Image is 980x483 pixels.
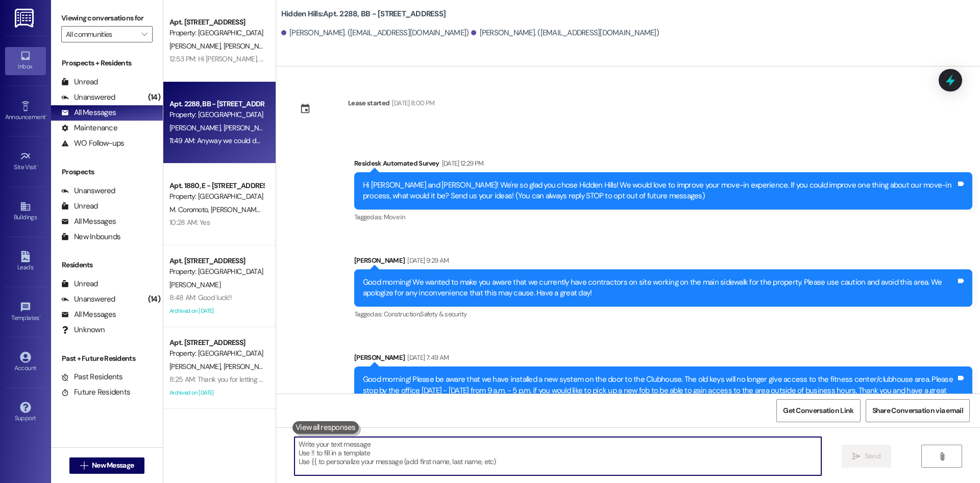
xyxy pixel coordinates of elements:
div: Residesk Automated Survey [354,158,972,172]
a: Templates • [5,298,46,326]
div: Tagged as: [354,307,972,321]
span: • [39,313,41,320]
div: Apt. [STREET_ADDRESS] [169,337,264,348]
div: Prospects + Residents [51,58,163,68]
button: New Message [69,457,145,474]
div: Good morning! We wanted to make you aware that we currently have contractors on site working on t... [363,277,956,299]
span: [PERSON_NAME] [223,362,274,371]
div: Hi [PERSON_NAME] and [PERSON_NAME]! We're so glad you chose Hidden Hills! We would love to improv... [363,180,956,202]
div: Unread [61,201,98,212]
div: Unanswered [61,294,115,305]
img: ResiDesk Logo [15,9,36,28]
label: Viewing conversations for [61,10,153,26]
div: Unanswered [61,92,115,103]
div: Prospects [51,167,163,177]
div: Unknown [61,325,105,335]
span: [PERSON_NAME] [169,123,224,132]
div: 8:25 AM: Thank you for letting us know! [169,375,285,384]
span: Share Conversation via email [872,405,963,416]
div: Past Residents [61,372,123,382]
div: Good morning! Please be aware that we have installed a new system on the door to the Clubhouse. T... [363,374,956,407]
a: Leads [5,248,46,275]
input: All communities [66,26,136,42]
div: (14) [145,291,163,307]
div: All Messages [61,107,116,118]
div: [PERSON_NAME] [354,255,972,269]
div: New Inbounds [61,232,120,242]
div: [PERSON_NAME]. ([EMAIL_ADDRESS][DOMAIN_NAME]) [471,28,659,38]
button: Get Conversation Link [776,399,860,422]
div: Tagged as: [354,210,972,224]
div: Property: [GEOGRAPHIC_DATA] [169,28,264,38]
div: Apt. [STREET_ADDRESS] [169,256,264,266]
span: Safety & security [420,310,467,318]
a: Inbox [5,47,46,75]
div: WO Follow-ups [61,138,124,149]
div: Archived on [DATE] [168,386,265,399]
span: [PERSON_NAME] [223,41,277,51]
i:  [938,452,946,461]
span: [PERSON_NAME] [169,280,220,289]
div: 10:28 AM: Yes [169,218,210,227]
span: Send [865,451,880,462]
div: Past + Future Residents [51,353,163,364]
span: [PERSON_NAME] [223,123,274,132]
div: [PERSON_NAME]. ([EMAIL_ADDRESS][DOMAIN_NAME]) [281,28,469,38]
span: New Message [92,460,134,471]
a: Buildings [5,198,46,225]
span: [PERSON_NAME] [169,362,224,371]
div: Apt. 1880, E - [STREET_ADDRESS] [169,180,264,191]
span: [PERSON_NAME] [169,41,224,51]
span: • [37,162,38,169]
div: Property: [GEOGRAPHIC_DATA] [169,109,264,120]
div: All Messages [61,309,116,320]
span: Get Conversation Link [783,405,853,416]
div: [DATE] 12:29 PM [439,158,484,169]
div: [DATE] 7:49 AM [405,352,449,363]
div: [DATE] 8:00 PM [389,98,434,108]
div: Residents [51,260,163,270]
div: Archived on [DATE] [168,305,265,317]
i:  [141,30,147,38]
div: Property: [GEOGRAPHIC_DATA] [169,191,264,202]
div: (14) [145,89,163,105]
span: Move in [384,213,405,221]
div: Unanswered [61,186,115,196]
button: Share Conversation via email [866,399,970,422]
div: [DATE] 9:29 AM [405,255,449,266]
span: • [45,112,47,119]
div: 12:53 PM: Hi [PERSON_NAME], [PERSON_NAME] and [PERSON_NAME]! We're so glad you chose Hidden Hills... [169,54,934,63]
span: M. Coromoto [169,205,211,214]
a: Site Visit • [5,148,46,175]
i:  [80,462,88,470]
span: [PERSON_NAME] [PERSON_NAME] [211,205,314,214]
a: Support [5,399,46,426]
div: Property: [GEOGRAPHIC_DATA] [169,348,264,359]
div: Lease started [348,98,390,108]
div: All Messages [61,216,116,227]
div: Maintenance [61,123,117,133]
div: Apt. [STREET_ADDRESS] [169,17,264,28]
div: Unread [61,279,98,289]
button: Send [842,445,891,468]
i:  [852,452,860,461]
div: Property: [GEOGRAPHIC_DATA] [169,266,264,277]
div: Unread [61,77,98,87]
div: 8:48 AM: Good luck!! [169,293,232,302]
div: Apt. 2288, BB - [STREET_ADDRESS] [169,99,264,109]
span: Construction , [384,310,421,318]
div: Future Residents [61,387,130,398]
div: 11:49 AM: Anyway we could do 10:30 instead? I have a few morning meetings [DATE], at 9:30 and 10 lol [169,136,471,145]
div: [PERSON_NAME] [354,352,972,366]
b: Hidden Hills: Apt. 2288, BB - [STREET_ADDRESS] [281,9,446,19]
a: Account [5,349,46,376]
